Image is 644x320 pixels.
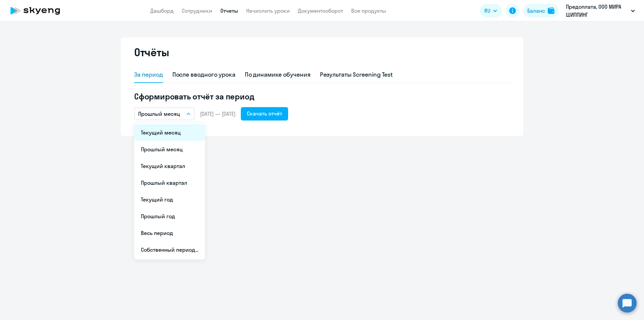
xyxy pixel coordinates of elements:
[172,70,235,79] div: После вводного урока
[351,7,386,14] a: Все продукты
[247,109,282,117] div: Скачать отчёт
[320,70,393,79] div: Результаты Screening Test
[200,110,235,117] span: [DATE] — [DATE]
[246,7,290,14] a: Начислить уроки
[138,110,180,118] p: Прошлый месяц
[527,7,545,15] div: Баланс
[241,107,288,121] button: Скачать отчёт
[548,7,554,14] img: balance
[480,4,502,17] button: RU
[134,70,163,79] div: За период
[134,107,195,120] button: Прошлый месяц
[182,7,212,14] a: Сотрудники
[220,7,238,14] a: Отчеты
[134,91,510,102] h5: Сформировать отчёт за период
[134,123,205,259] ul: RU
[134,46,169,59] h2: Отчёты
[562,3,638,19] button: Предоплата, ООО МИРА ШИППИНГ
[484,7,490,15] span: RU
[245,70,311,79] div: По динамике обучения
[298,7,343,14] a: Документооборот
[150,7,174,14] a: Дашборд
[566,3,628,19] p: Предоплата, ООО МИРА ШИППИНГ
[523,4,558,17] button: Балансbalance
